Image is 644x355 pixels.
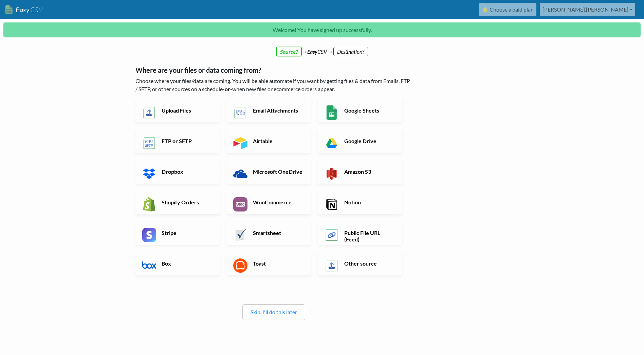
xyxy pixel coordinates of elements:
[5,3,43,17] a: EasyCSV
[233,228,247,242] img: Smartsheet App & API
[160,138,213,144] h6: FTP or SFTP
[142,258,157,273] img: Box App & API
[226,190,311,214] a: WooCommerce
[142,228,157,242] img: Stripe App & API
[135,99,220,122] a: Upload Files
[135,129,220,153] a: FTP or SFTP
[160,260,213,267] h6: Box
[226,221,311,245] a: Smartsheet
[233,167,247,181] img: Microsoft OneDrive App & API
[343,138,396,144] h6: Google Drive
[135,221,220,245] a: Stripe
[142,105,157,120] img: Upload Files App & API
[540,3,635,16] a: [PERSON_NAME].[PERSON_NAME]
[318,221,402,245] a: Public File URL (Feed)
[343,260,396,267] h6: Other source
[160,107,213,114] h6: Upload Files
[325,197,339,212] img: Notion App & API
[226,252,311,275] a: Toast
[233,258,247,273] img: Toast App & API
[318,190,402,214] a: Notion
[135,66,412,74] h5: Where are your files or data coming from?
[343,199,396,205] h6: Notion
[318,252,402,275] a: Other source
[135,190,220,214] a: Shopify Orders
[135,77,412,93] p: Choose where your files/data are coming. You will be able automate if you want by getting files &...
[226,129,311,153] a: Airtable
[233,105,247,120] img: Email New CSV or XLSX File App & API
[142,167,157,181] img: Dropbox App & API
[251,309,297,315] a: Skip, I'll do this later
[318,99,402,122] a: Google Sheets
[343,107,396,114] h6: Google Sheets
[251,168,305,175] h6: Microsoft OneDrive
[343,168,396,175] h6: Amazon S3
[325,258,339,273] img: Other Source App & API
[325,136,339,150] img: Google Drive App & API
[129,41,516,56] div: → CSV →
[318,129,402,153] a: Google Drive
[343,230,396,242] h6: Public File URL (Feed)
[160,230,213,236] h6: Stripe
[251,138,305,144] h6: Airtable
[251,199,305,205] h6: WooCommerce
[325,167,339,181] img: Amazon S3 App & API
[135,160,220,184] a: Dropbox
[142,136,157,150] img: FTP or SFTP App & API
[233,197,247,212] img: WooCommerce App & API
[142,197,157,212] img: Shopify App & API
[135,252,220,275] a: Box
[251,260,305,267] h6: Toast
[160,168,213,175] h6: Dropbox
[160,199,213,205] h6: Shopify Orders
[251,107,305,114] h6: Email Attachments
[223,86,232,92] b: -or-
[226,160,311,184] a: Microsoft OneDrive
[318,160,402,184] a: Amazon S3
[3,22,641,37] p: Welcome! You have signed up successfully.
[30,5,43,14] span: CSV
[233,136,247,150] img: Airtable App & API
[251,230,305,236] h6: Smartsheet
[226,99,311,122] a: Email Attachments
[325,105,339,120] img: Google Sheets App & API
[325,228,339,242] img: Public File URL App & API
[479,3,536,16] a: ⭐ Choose a paid plan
